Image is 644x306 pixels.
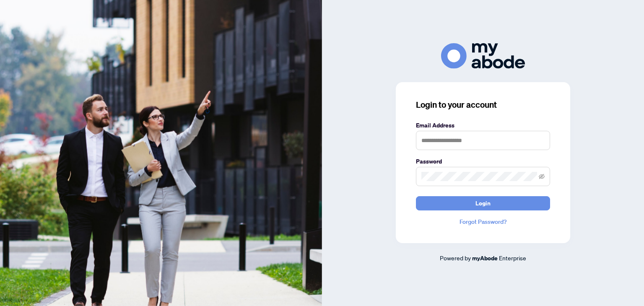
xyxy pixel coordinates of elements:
img: ma-logo [441,43,525,69]
span: Enterprise [499,254,526,262]
span: eye-invisible [539,174,545,179]
button: Login [416,196,550,210]
h3: Login to your account [416,99,550,111]
label: Email Address [416,121,550,130]
span: Login [475,197,491,210]
a: Forgot Password? [416,217,550,226]
span: Powered by [440,254,471,262]
label: Password [416,157,550,166]
a: myAbode [472,254,498,263]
